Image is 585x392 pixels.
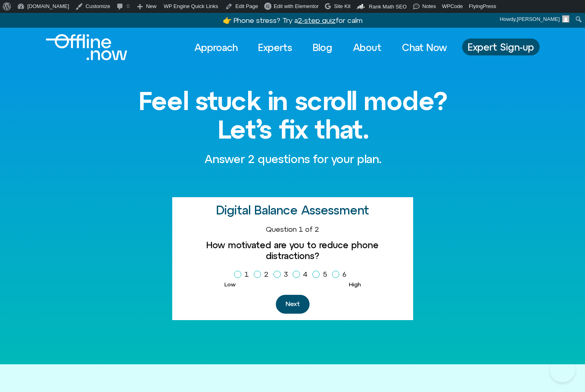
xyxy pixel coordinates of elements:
[46,34,127,60] img: Offline.Now logo in white. Text of the words offline.now with a line going through the "O"
[223,16,363,24] a: 👉 Phone stress? Try a2-step quizfor calm
[121,87,465,143] h1: Feel stuck in scroll mode? Let’s fix that.
[312,267,330,281] label: 5
[274,3,319,9] span: Edit with Elementor
[254,267,272,281] label: 2
[332,267,350,281] label: 6
[349,281,361,288] span: High
[462,39,540,55] a: Expert Sign-up
[234,267,252,281] label: 1
[204,151,381,167] p: Answer 2 questions for your plan.
[251,39,300,56] a: Experts
[293,267,311,281] label: 4
[46,34,114,60] div: Logo
[187,39,245,56] a: Approach
[298,16,336,24] u: 2-step quiz
[179,225,407,314] form: Homepage Sign Up
[395,39,454,56] a: Chat Now
[273,267,291,281] label: 3
[224,281,236,288] span: Low
[369,4,407,10] span: Rank Math SEO
[550,357,575,382] iframe: Botpress
[468,42,534,52] span: Expert Sign-up
[497,13,573,26] a: Howdy,
[346,39,389,56] a: About
[334,3,351,9] span: Site Kit
[179,240,407,261] label: How motivated are you to reduce phone distractions?
[306,39,340,56] a: Blog
[276,295,310,314] button: Next
[517,16,560,22] span: [PERSON_NAME]
[216,204,369,217] h2: Digital Balance Assessment
[187,39,454,56] nav: Menu
[179,225,407,234] div: Question 1 of 2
